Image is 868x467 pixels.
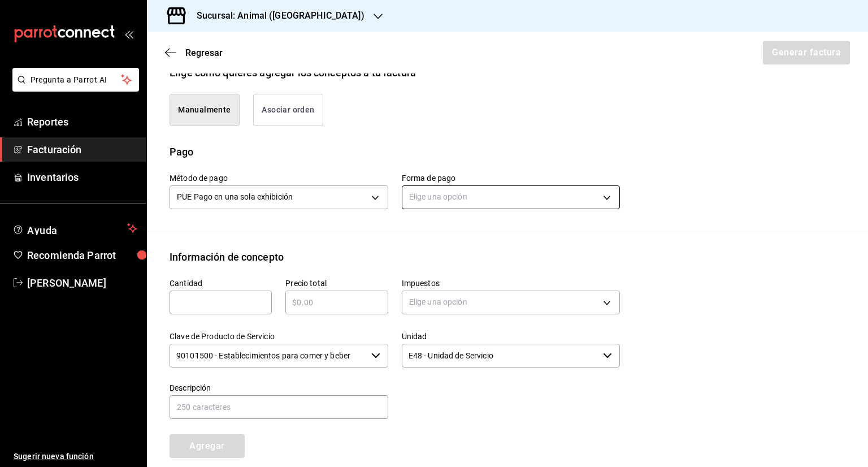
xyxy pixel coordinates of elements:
[177,191,293,202] span: PUE Pago en una sola exhibición
[402,174,620,181] label: Forma de pago
[402,291,620,314] div: Elige una opción
[170,144,194,159] div: Pago
[27,222,123,235] span: Ayuda
[170,279,272,287] label: Cantidad
[170,94,240,126] button: Manualmente
[165,47,223,58] button: Regresar
[170,174,388,181] label: Método de pago
[27,142,137,157] span: Facturación
[124,29,133,38] button: open_drawer_menu
[253,94,323,126] button: Asociar orden
[285,296,388,309] input: $0.00
[402,332,620,340] label: Unidad
[27,170,137,185] span: Inventarios
[170,383,388,391] label: Descripción
[31,74,121,86] span: Pregunta a Parrot AI
[14,451,137,462] span: Sugerir nueva función
[188,9,364,23] h3: Sucursal: Animal ([GEOGRAPHIC_DATA])
[402,344,599,367] input: Elige una opción
[402,185,620,209] div: Elige una opción
[170,344,367,367] input: Elige una opción
[27,248,137,263] span: Recomienda Parrot
[185,47,223,58] span: Regresar
[8,82,139,94] a: Pregunta a Parrot AI
[285,279,388,287] label: Precio total
[170,395,388,419] input: 250 caracteres
[27,114,137,129] span: Reportes
[12,68,139,92] button: Pregunta a Parrot AI
[27,275,137,291] span: [PERSON_NAME]
[402,279,620,287] label: Impuestos
[170,332,388,340] label: Clave de Producto de Servicio
[170,249,284,265] div: Información de concepto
